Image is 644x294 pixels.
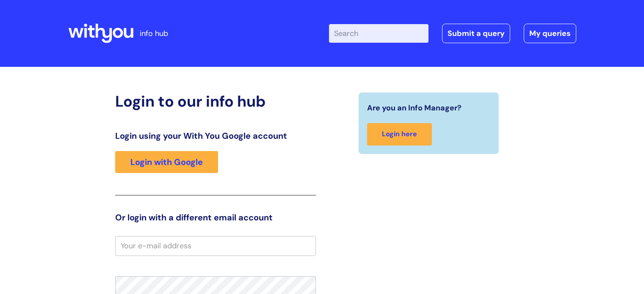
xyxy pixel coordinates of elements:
[115,212,316,223] h3: Or login with a different email account
[367,123,432,146] a: Login here
[524,24,576,43] a: My queries
[140,27,168,40] p: info hub
[442,24,510,43] a: Submit a query
[115,131,316,141] h3: Login using your With You Google account
[367,101,462,115] span: Are you an Info Manager?
[115,151,218,173] a: Login with Google
[115,236,316,256] input: Your e-mail address
[115,92,316,110] h2: Login to our info hub
[329,24,428,43] input: Search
